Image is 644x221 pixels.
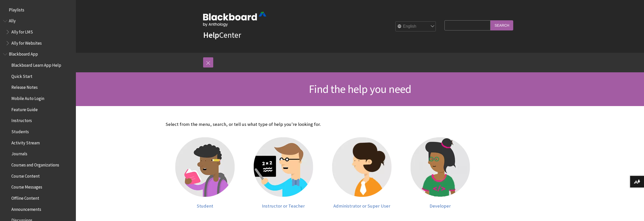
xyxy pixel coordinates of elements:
[11,127,29,134] span: Students
[11,194,39,201] span: Offline Content
[3,17,73,47] nav: Book outline for Anthology Ally Help
[11,205,41,212] span: Announcements
[203,30,219,40] strong: Help
[11,161,59,167] span: Courses and Organizations
[254,137,313,197] img: Instructor
[171,137,239,209] a: Student Student
[175,137,235,197] img: Student
[11,61,61,68] span: Blackboard Learn App Help
[11,116,32,123] span: Instructors
[203,12,266,27] img: Blackboard by Anthology
[11,39,42,46] span: Ally for Websites
[490,20,513,30] input: Search
[9,6,24,12] span: Playlists
[11,139,40,145] span: Activity Stream
[332,137,392,197] img: Administrator
[11,172,40,179] span: Course Content
[11,183,42,190] span: Course Messages
[396,22,436,32] select: Site Language Selector
[11,94,44,101] span: Mobile Auto Login
[9,17,16,24] span: Ally
[249,137,317,209] a: Instructor Instructor or Teacher
[11,105,38,112] span: Feature Guide
[9,50,38,57] span: Blackboard App
[309,82,411,96] span: Find the help you need
[166,121,479,128] p: Select from the menu, search, or tell us what type of help you're looking for.
[430,203,451,209] span: Developer
[11,28,33,35] span: Ally for LMS
[11,150,27,157] span: Journals
[203,30,241,40] a: HelpCenter
[11,72,32,79] span: Quick Start
[262,203,305,209] span: Instructor or Teacher
[11,83,38,90] span: Release Notes
[197,203,213,209] span: Student
[333,203,390,209] span: Administrator or Super User
[328,137,396,209] a: Administrator Administrator or Super User
[3,6,73,14] nav: Book outline for Playlists
[406,137,474,209] a: Developer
